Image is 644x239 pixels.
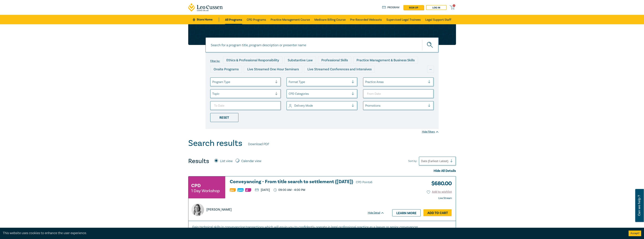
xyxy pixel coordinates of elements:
[223,57,282,64] div: Ethics & Professional Responsibility
[245,188,251,192] img: Substantive Law
[271,15,310,24] a: Practice Management Course
[368,211,388,215] div: Hide Detail
[423,209,452,216] a: Add to Cart
[403,5,424,10] a: sign up
[350,15,382,24] a: Pre-Recorded Webcasts
[225,15,242,24] a: All Programs
[212,92,213,96] input: select
[188,157,209,165] h4: Results
[314,15,346,24] a: Medicare Billing Course
[247,15,266,24] a: CPD Programs
[438,197,452,200] strong: Live Stream
[365,80,366,84] input: select
[220,159,233,164] label: List view
[191,182,201,189] h3: CPD
[317,75,358,82] div: 10 CPD Point Packages
[244,66,302,73] div: Live Streamed One Hour Seminars
[353,57,418,64] div: Practice Management & Business Skills
[3,231,623,236] div: This website uses cookies to enhance the user experience.
[230,179,384,185] a: Conveyancing - From title search to settlement ([DATE]) CPD Points6
[210,66,242,73] div: Onsite Programs
[248,142,269,147] a: Download PDF
[191,203,204,216] img: https://s3.ap-southeast-2.amazonaws.com/leo-cussen-store-production-content/Contacts/Lydia%20East...
[210,60,220,63] label: Filter by:
[237,188,243,192] img: Practice Management & Business Skills
[637,191,641,220] span: Can we help ?
[255,188,270,191] p: [DATE]
[191,189,220,193] small: 1 Day Workshop
[241,159,261,164] label: Calendar view
[289,104,289,108] input: select
[210,75,270,82] div: Live Streamed Practical Workshops
[304,66,375,73] div: Live Streamed Conferences and Intensives
[289,92,289,96] input: select
[360,75,394,82] div: National Programs
[284,57,316,64] div: Substantive Law
[188,168,456,173] div: Hide All Details
[274,188,305,192] p: 09:00 AM - 4:00 PM
[365,104,366,108] input: select
[210,101,281,110] input: To Date
[408,159,417,163] span: Sort by:
[426,5,447,10] a: Log in
[206,207,232,212] p: [PERSON_NAME]
[386,15,421,24] a: Supervised Legal Trainees
[272,75,315,82] div: Pre-Recorded Webcasts
[230,179,384,185] h3: Conveyancing - From title search to settlement ([DATE])
[206,37,439,53] input: Search for a program title, program description or presenter name
[422,130,439,134] div: Hide Filters
[363,89,434,98] input: From Date
[210,113,238,122] div: Reset
[230,188,236,192] img: Professional Skills
[429,179,452,188] h3: $ 680.00
[193,17,219,22] a: Store Home
[392,209,421,216] a: Learn more
[318,57,351,64] div: Professional Skills
[629,231,641,236] button: Accept cookies
[421,159,422,163] input: Sort by
[289,80,289,84] input: select
[382,5,400,10] a: Program
[212,80,213,84] input: select
[453,4,455,7] span: 0
[192,225,452,230] p: Gain technical skills in conveyancing transactions which will equip you to confidently operate in...
[425,15,451,24] a: Legal Support Staff
[427,190,452,194] button: Add to wishlist
[427,66,434,73] div: ...
[356,180,372,184] span: CPD Points 6
[188,138,242,148] h1: Search results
